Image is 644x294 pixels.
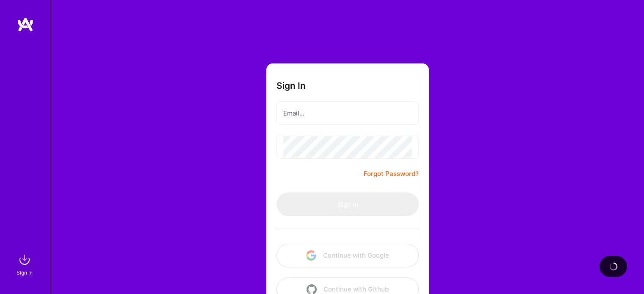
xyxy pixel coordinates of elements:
img: loading [609,262,618,271]
img: sign in [16,251,33,268]
a: sign inSign In [18,251,33,277]
div: Sign In [17,268,33,277]
img: logo [17,17,34,32]
input: Email... [283,102,412,124]
a: Forgot Password? [364,169,419,179]
button: Continue with Google [276,244,419,267]
h3: Sign In [276,80,306,91]
img: icon [306,250,316,261]
button: Sign In [276,192,419,216]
